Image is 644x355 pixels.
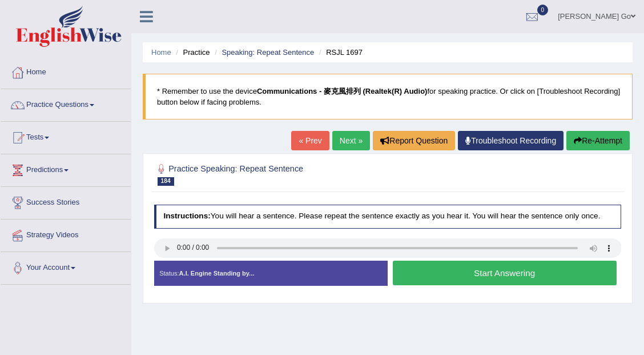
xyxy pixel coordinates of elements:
a: Troubleshoot Recording [458,131,563,150]
h2: Practice Speaking: Repeat Sentence [154,162,444,186]
button: Start Answering [393,261,617,285]
a: Practice Questions [1,89,131,118]
a: « Prev [291,131,329,150]
div: Status: [154,261,388,286]
h4: You will hear a sentence. Please repeat the sentence exactly as you hear it. You will hear the se... [154,205,622,229]
a: Next » [332,131,370,150]
li: Practice [173,47,210,58]
a: Home [1,57,131,85]
a: Speaking: Repeat Sentence [222,48,314,57]
span: 184 [158,177,174,186]
a: Predictions [1,154,131,183]
span: 0 [537,5,549,15]
blockquote: * Remember to use the device for speaking practice. Or click on [Troubleshoot Recording] button b... [143,74,633,119]
b: Communications - 麥克風排列 (Realtek(R) Audio) [257,87,428,95]
b: Instructions: [163,212,210,220]
button: Report Question [373,131,455,150]
li: RSJL 1697 [316,47,363,58]
a: Strategy Videos [1,220,131,248]
a: Home [151,48,171,57]
a: Tests [1,122,131,150]
button: Re-Attempt [566,131,630,150]
strong: A.I. Engine Standing by... [179,270,255,277]
a: Success Stories [1,187,131,216]
a: Your Account [1,252,131,281]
